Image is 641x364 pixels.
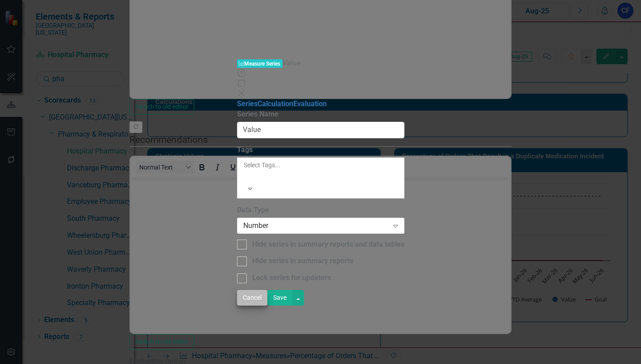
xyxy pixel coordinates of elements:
div: Hide series in summary reports and data tables [252,240,404,250]
label: Data Type [237,205,404,215]
button: Cancel [237,290,267,306]
div: Select Tags... [244,161,398,170]
label: Series Name [237,109,404,120]
a: Calculation [258,99,293,108]
span: Value [283,59,300,67]
label: Tags [237,145,404,155]
input: Series Name [237,122,404,138]
div: Number [243,220,389,231]
div: Hide series in summary reports [252,256,353,266]
div: Lock series for updaters [252,273,331,283]
button: Save [267,290,292,306]
a: Series [237,99,258,108]
a: Evaluation [293,99,327,108]
span: Measure Series [237,59,283,68]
